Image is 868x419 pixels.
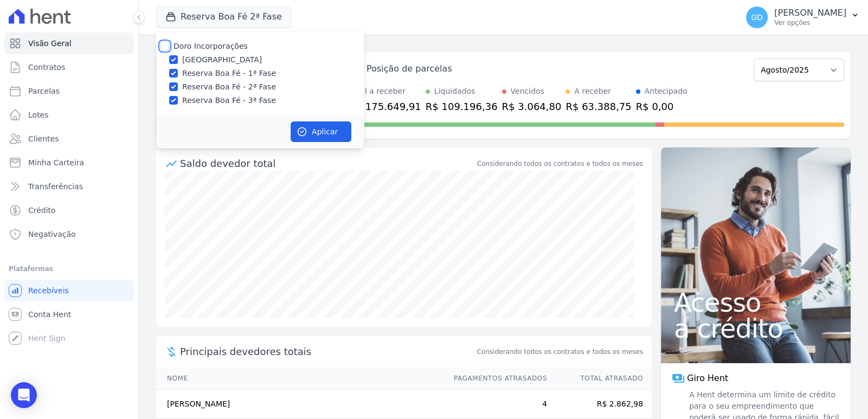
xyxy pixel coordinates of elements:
[28,109,49,120] span: Lotes
[28,309,71,320] span: Conta Hent
[751,14,763,21] span: GD
[477,347,643,357] span: Considerando todos os contratos e todos os meses
[4,199,134,221] a: Crédito
[291,121,351,142] button: Aplicar
[477,159,643,169] div: Considerando todos os contratos e todos os meses
[674,315,838,341] span: a crédito
[4,152,134,173] a: Minha Carteira
[4,223,134,245] a: Negativação
[9,262,130,275] div: Plataformas
[4,280,134,301] a: Recebíveis
[645,86,687,97] div: Antecipado
[11,382,37,408] div: Open Intercom Messenger
[28,205,56,216] span: Crédito
[4,128,134,150] a: Clientes
[548,390,652,419] td: R$ 2.862,98
[687,372,728,385] span: Giro Hent
[180,156,475,171] div: Saldo devedor total
[4,33,134,54] a: Visão Geral
[349,86,421,97] div: Total a receber
[574,86,611,97] div: A receber
[4,304,134,325] a: Conta Hent
[4,80,134,102] a: Parcelas
[28,62,65,73] span: Contratos
[173,42,248,50] label: Doro Incorporações
[502,99,562,114] div: R$ 3.064,80
[636,99,687,114] div: R$ 0,00
[182,68,276,79] label: Reserva Boa Fé - 1ª Fase
[4,176,134,197] a: Transferências
[443,390,548,419] td: 4
[774,18,846,27] p: Ver opções
[28,157,84,168] span: Minha Carteira
[182,54,262,66] label: [GEOGRAPHIC_DATA]
[182,81,276,93] label: Reserva Boa Fé - 2ª Fase
[443,368,548,390] th: Pagamentos Atrasados
[28,285,69,296] span: Recebíveis
[737,2,868,33] button: GD [PERSON_NAME] Ver opções
[28,86,60,96] span: Parcelas
[156,7,291,27] button: Reserva Boa Fé 2ª Fase
[511,86,544,97] div: Vencidos
[349,99,421,114] div: R$ 175.649,91
[565,99,631,114] div: R$ 63.388,75
[674,289,838,315] span: Acesso
[182,95,276,106] label: Reserva Boa Fé - 3ª Fase
[28,181,83,192] span: Transferências
[28,133,59,144] span: Clientes
[156,390,443,419] td: [PERSON_NAME]
[4,104,134,126] a: Lotes
[367,62,452,75] div: Posição de parcelas
[28,229,76,240] span: Negativação
[774,8,846,18] p: [PERSON_NAME]
[28,38,72,49] span: Visão Geral
[180,344,475,359] span: Principais devedores totais
[4,56,134,78] a: Contratos
[426,99,498,114] div: R$ 109.196,36
[434,86,475,97] div: Liquidados
[156,368,443,390] th: Nome
[548,368,652,390] th: Total Atrasado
